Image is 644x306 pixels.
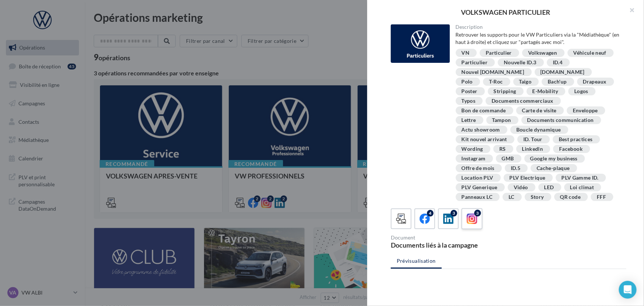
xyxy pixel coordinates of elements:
[462,166,495,171] div: Offre de mois
[462,60,488,65] div: Particulier
[451,210,457,217] div: 3
[462,108,506,113] div: Bon de commande
[574,50,607,56] div: Véhicule neuf
[519,79,532,85] div: Taigo
[456,24,621,30] div: Description
[559,137,593,142] div: Best practices
[492,98,553,104] div: Documents commerciaux
[562,175,599,181] div: PLV Gamme ID.
[462,98,476,104] div: Typos
[462,175,493,181] div: Location PLV
[462,50,470,56] div: VN
[597,194,606,200] div: FFF
[462,156,486,161] div: Instagram
[474,210,481,217] div: 3
[559,146,583,152] div: Facebook
[462,185,498,190] div: PLV Generique
[523,137,543,142] div: ID. Tour
[462,137,507,142] div: Kit nouvel arrivant
[504,60,537,65] div: Nouvelle ID.3
[494,89,516,94] div: Stripping
[456,31,621,46] div: Retrouver les supports pour le VW Particuliers via la "Médiathèque" (en haut à droite) et cliquez...
[462,118,476,123] div: Lettre
[391,242,506,248] div: Documents liés à la campagne
[379,9,632,16] div: VOLKSWAGEN PARTICULIER
[544,185,554,190] div: LED
[583,79,607,85] div: Drapeaux
[522,108,557,113] div: Carte de visite
[537,166,569,171] div: Cache-plaque
[489,79,503,85] div: T-Roc
[462,89,478,94] div: Poster
[462,69,524,75] div: Nouvel [DOMAIN_NAME]
[427,210,434,217] div: 4
[560,194,581,200] div: QR code
[462,146,483,152] div: Wording
[573,108,598,113] div: Enveloppe
[570,185,594,190] div: Loi climat
[492,118,511,123] div: Tampon
[462,194,493,200] div: Panneaux LC
[541,69,585,75] div: [DOMAIN_NAME]
[514,185,528,190] div: Vidéo
[574,89,588,94] div: Logos
[516,127,561,133] div: Boucle dynamique
[522,146,543,152] div: Linkedln
[509,194,514,200] div: LC
[530,156,578,161] div: Google my business
[391,235,506,240] div: Document
[462,127,500,133] div: Actu showroom
[499,146,506,152] div: RS
[528,50,557,56] div: Volkswagen
[533,89,558,94] div: E-Mobility
[553,60,562,65] div: ID.4
[502,156,514,161] div: GMB
[527,118,594,123] div: Documents communication
[486,50,512,56] div: Particulier
[548,79,566,85] div: Bach'up
[619,281,637,299] div: Open Intercom Messenger
[510,175,545,181] div: PLV Electrique
[531,194,544,200] div: Story
[511,166,520,171] div: ID.5
[462,79,473,85] div: Polo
